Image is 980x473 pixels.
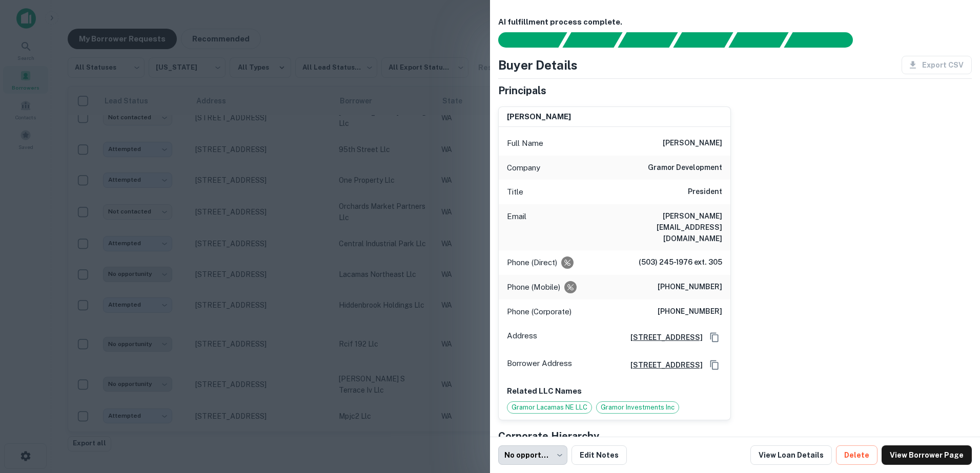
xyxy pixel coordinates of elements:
[498,83,546,98] h5: Principals
[507,402,591,413] span: Gramor Lacamas NE LLC
[618,32,678,48] div: Documents found, AI parsing details...
[658,306,722,318] h6: [PHONE_NUMBER]
[728,32,788,48] div: Principals found, still searching for contact information. This may take time...
[507,330,537,345] p: Address
[507,357,572,373] p: Borrower Address
[882,445,972,465] a: View Borrower Page
[498,445,567,465] div: No opportunity
[498,16,972,28] h6: AI fulfillment process complete.
[571,445,627,465] button: Edit Notes
[707,357,722,373] button: Copy Address
[750,445,832,465] a: View Loan Details
[564,281,577,293] div: Requests to not be contacted at this number
[929,391,980,440] iframe: Chat Widget
[639,256,722,269] h6: (503) 245-1976 ext. 305
[784,32,865,48] div: AI fulfillment process complete.
[622,359,703,371] a: [STREET_ADDRESS]
[599,210,722,244] h6: [PERSON_NAME][EMAIL_ADDRESS][DOMAIN_NAME]
[507,281,560,293] p: Phone (Mobile)
[688,186,722,198] h6: President
[507,256,557,269] p: Phone (Direct)
[498,56,578,74] h4: Buyer Details
[561,256,574,269] div: Requests to not be contacted at this number
[498,428,599,444] h5: Corporate Hierarchy
[648,162,722,174] h6: gramor development
[597,402,679,413] span: Gramor Investments Inc
[836,445,877,465] button: Delete
[622,332,703,343] a: [STREET_ADDRESS]
[507,385,722,397] p: Related LLC Names
[507,186,523,198] p: Title
[507,137,543,149] p: Full Name
[507,162,540,174] p: Company
[673,32,733,48] div: Principals found, AI now looking for contact information...
[507,210,526,244] p: Email
[507,111,571,123] h6: [PERSON_NAME]
[658,281,722,293] h6: [PHONE_NUMBER]
[707,330,722,345] button: Copy Address
[663,137,722,149] h6: [PERSON_NAME]
[562,32,622,48] div: Your request is received and processing...
[486,32,563,48] div: Sending borrower request to AI...
[507,306,571,318] p: Phone (Corporate)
